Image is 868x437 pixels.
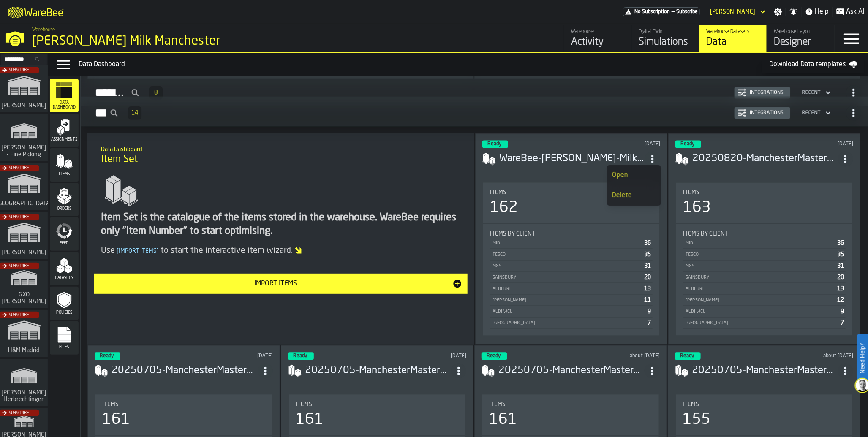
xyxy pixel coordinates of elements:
label: Need Help? [858,335,867,382]
div: M&S [685,264,834,269]
div: StatList-item-M&S [683,261,846,272]
div: Designer [774,35,827,49]
li: menu Data Dashboard [50,79,79,113]
div: Digital Twin [639,29,692,35]
div: StatList-item-TESCO [683,249,846,261]
h3: 20250705-ManchesterMasterSheet.csv [692,364,838,378]
div: stat-Items [676,395,852,435]
a: link-to-/wh/i/72fe6713-8242-4c3c-8adf-5d67388ea6d5/simulations [0,65,48,114]
span: 13 [644,286,651,292]
div: ButtonLoadMore-Load More-Prev-First-Last [125,106,145,120]
a: link-to-/wh/i/b09612b5-e9f1-4a3a-b0a4-784729d61419/designer [767,25,834,52]
li: menu Items [50,148,79,182]
span: Subscribe [9,264,29,269]
span: Ready [293,354,307,359]
span: 20 [837,275,844,281]
div: stat-Items [95,395,272,435]
div: [GEOGRAPHIC_DATA] [492,321,644,326]
div: stat-Items [482,395,659,435]
span: Items [683,402,699,408]
span: 35 [837,252,844,258]
div: StatList-item-BOOKER [683,295,846,306]
label: button-toggle-Help [802,7,833,17]
div: TESCO [492,252,641,258]
span: Subscribe [9,313,29,318]
li: menu Assignments [50,114,79,147]
div: status-3 2 [675,353,701,360]
span: Items by client [490,231,535,238]
div: stat-Items [483,183,659,223]
div: StatList-item-MID [490,238,653,249]
li: menu Datasets [50,252,79,286]
span: Items [683,190,699,196]
div: Data [706,35,760,49]
div: Activity [571,35,625,49]
div: ItemListCard-DashboardItemContainer [668,133,860,345]
div: Title [296,402,459,408]
button: button-Integrations [735,107,790,119]
div: stat-Items by client [483,224,659,336]
h2: button-Assignments [81,76,868,106]
div: Title [683,190,846,196]
div: WareBee-Muller-Milk-Manchester-items.csv [499,152,645,166]
label: button-toggle-Settings [770,8,786,16]
span: No Subscription [634,9,670,15]
div: status-3 2 [482,353,507,360]
span: 14 [131,110,138,116]
a: link-to-/wh/i/b09612b5-e9f1-4a3a-b0a4-784729d61419/data [699,25,767,52]
span: Subscribe [9,411,29,415]
div: SAINSBURY [492,275,641,281]
div: Updated: 8/12/2025, 11:09:08 AM Created: 8/12/2025, 11:09:03 AM [197,353,273,359]
span: Ask AI [846,7,865,17]
span: — [672,9,675,15]
li: menu Orders [50,183,79,217]
div: ALDI WEL [492,309,644,315]
div: 162 [490,200,518,217]
span: Ready [680,354,694,359]
h3: 20250705-ManchesterMasterSheet.csv [112,364,258,378]
div: Open [612,170,656,180]
div: status-3 2 [675,141,701,148]
span: Subscribe [9,68,29,73]
span: Warehouse [32,27,55,33]
li: menu Feed [50,217,79,251]
div: MID [685,241,834,247]
span: 13 [837,286,844,292]
span: Help [815,7,829,17]
span: 20 [644,275,651,281]
div: 161 [296,412,324,429]
a: link-to-/wh/i/f0a6b354-7883-413a-84ff-a65eb9c31f03/simulations [0,359,48,408]
div: stat-Items by client [676,224,852,336]
div: Updated: 8/20/2025, 3:49:34 PM Created: 8/20/2025, 3:49:30 PM [778,141,853,147]
span: 8 [154,90,158,96]
div: Updated: 8/21/2025, 12:44:01 PM Created: 8/21/2025, 12:43:56 PM [585,141,660,147]
div: title-Item Set [94,140,468,171]
h3: 20250705-ManchesterMasterSheet.csv [305,364,451,378]
span: Files [50,345,79,350]
button: button-Import Items [94,274,468,294]
div: M&S [492,264,641,269]
div: stat-Items [676,183,852,223]
span: Ready [100,354,114,359]
div: stat-Items [289,395,465,435]
label: button-toggle-Data Menu [52,56,75,73]
span: Items [489,402,506,408]
div: Item Set is the catalogue of the items stored in the warehouse. WareBee requires only "Item Numbe... [101,211,461,238]
div: [GEOGRAPHIC_DATA] [685,321,837,326]
div: Integrations [746,90,787,96]
a: link-to-/wh/i/baca6aa3-d1fc-43c0-a604-2a1c9d5db74d/simulations [0,261,48,310]
div: DropdownMenuValue-4 [802,90,821,96]
li: menu Policies [50,287,79,320]
span: Feed [50,241,79,246]
div: Data Dashboard [79,60,762,70]
div: Title [683,402,846,408]
div: StatList-item-ALDI BRI [490,283,653,295]
div: DropdownMenuValue-Ana Milicic [707,7,767,17]
div: StatList-item-ICELAND [490,318,653,329]
span: Ready [680,142,694,147]
a: link-to-/wh/i/1653e8cc-126b-480f-9c47-e01e76aa4a88/simulations [0,212,48,261]
div: Title [490,190,653,196]
div: ALDI BRI [492,287,641,292]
